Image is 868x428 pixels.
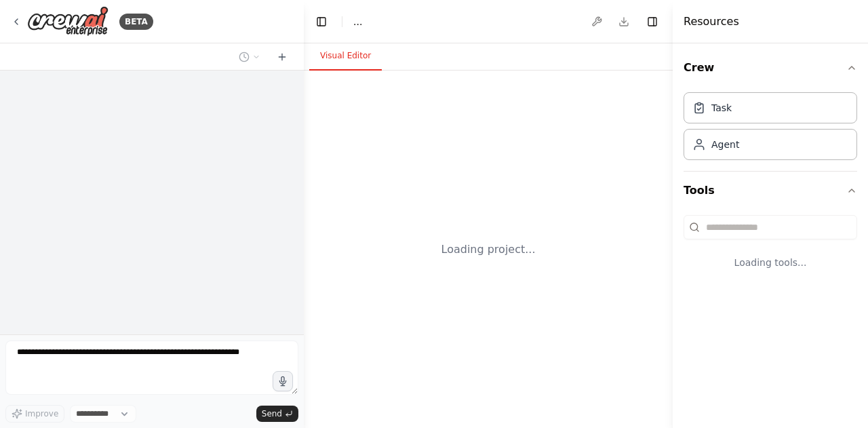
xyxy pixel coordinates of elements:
button: Crew [684,49,857,87]
button: Click to speak your automation idea [273,371,293,391]
button: Start a new chat [271,49,293,65]
img: Logo [27,6,108,37]
div: Agent [711,138,739,151]
div: BETA [119,14,153,30]
button: Send [256,406,298,422]
div: Tools [684,210,857,291]
button: Improve [5,405,64,423]
span: Send [262,408,282,419]
span: ... [353,15,362,28]
h4: Resources [684,14,739,30]
div: Loading tools... [684,245,857,280]
button: Visual Editor [309,42,382,71]
span: Improve [25,408,58,419]
div: Crew [684,87,857,171]
button: Switch to previous chat [233,49,266,65]
nav: breadcrumb [353,15,362,28]
div: Task [711,101,732,115]
div: Loading project... [441,241,536,258]
button: Tools [684,172,857,210]
button: Hide right sidebar [643,12,662,31]
button: Hide left sidebar [312,12,331,31]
